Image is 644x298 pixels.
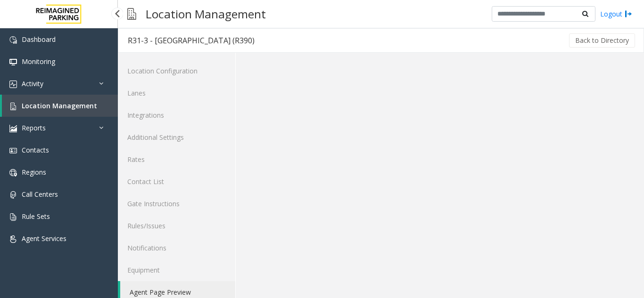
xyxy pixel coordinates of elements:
[118,237,235,259] a: Notifications
[118,82,235,104] a: Lanes
[9,213,17,221] img: 'icon'
[9,147,17,154] img: 'icon'
[118,215,235,237] a: Rules/Issues
[22,101,97,110] span: Location Management
[2,95,118,117] a: Location Management
[118,60,235,82] a: Location Configuration
[22,57,55,66] span: Monitoring
[625,9,632,19] img: logout
[22,212,50,221] span: Rule Sets
[22,123,46,132] span: Reports
[22,145,49,154] span: Contacts
[9,103,17,110] img: 'icon'
[600,9,632,19] a: Logout
[9,81,17,88] img: 'icon'
[22,168,46,177] span: Regions
[569,33,635,48] button: Back to Directory
[9,58,17,66] img: 'icon'
[22,234,66,243] span: Agent Services
[141,2,271,25] h3: Location Management
[22,35,56,44] span: Dashboard
[9,169,17,177] img: 'icon'
[127,2,136,25] img: pageIcon
[9,235,17,243] img: 'icon'
[22,190,58,199] span: Call Centers
[22,79,43,88] span: Activity
[9,191,17,199] img: 'icon'
[128,34,255,47] div: R31-3 - [GEOGRAPHIC_DATA] (R390)
[118,148,235,170] a: Rates
[118,170,235,193] a: Contact List
[118,104,235,126] a: Integrations
[118,259,235,281] a: Equipment
[118,193,235,215] a: Gate Instructions
[118,126,235,148] a: Additional Settings
[9,36,17,44] img: 'icon'
[9,125,17,132] img: 'icon'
